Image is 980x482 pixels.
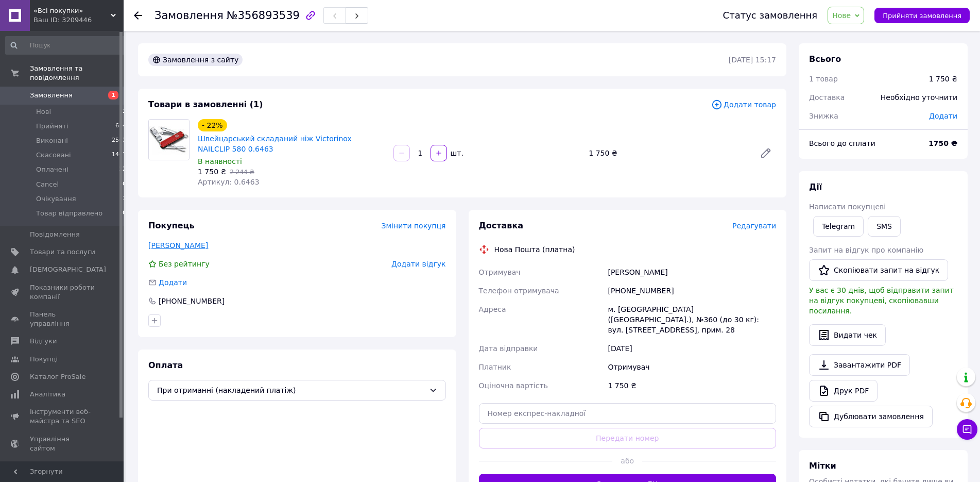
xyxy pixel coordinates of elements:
span: Додати [929,112,957,120]
div: Статус замовлення [723,10,818,21]
span: Очікування [36,194,76,204]
span: [DEMOGRAPHIC_DATA] [30,265,106,274]
span: 2 244 ₴ [230,169,254,176]
span: Покупець [148,221,195,230]
span: Нове [832,11,851,20]
button: SMS [868,216,901,237]
span: Аналітика [30,390,65,399]
span: 1467 [112,151,126,160]
a: Друк PDF [809,380,878,402]
span: Товари в замовленні (1) [148,99,263,109]
div: Необхідно уточнити [874,86,964,109]
button: Прийняти замовлення [874,8,970,23]
div: 1 750 ₴ [584,146,751,160]
a: Telegram [813,216,864,237]
span: Всього [809,54,841,64]
div: Замовлення з сайту [148,54,243,66]
b: 1750 ₴ [929,139,957,147]
span: Адреса [479,305,506,313]
button: Чат з покупцем [957,419,977,440]
div: [DATE] [606,339,778,358]
span: Запит на відгук про компанію [809,246,923,254]
time: [DATE] 15:17 [729,56,776,64]
div: [PHONE_NUMBER] [606,281,778,300]
span: Управління сайтом [30,435,95,453]
span: Відгуки [30,337,57,346]
a: Завантажити PDF [809,354,910,376]
span: Нові [36,107,51,117]
span: Замовлення [154,9,223,22]
span: У вас є 30 днів, щоб відправити запит на відгук покупцеві, скопіювавши посилання. [809,286,954,315]
span: Cancel [36,180,59,189]
span: Змінити покупця [382,222,446,230]
span: Замовлення [30,91,73,100]
span: Мітки [809,461,836,471]
span: Платник [479,363,511,371]
div: [PERSON_NAME] [606,263,778,281]
span: Прийняти замовлення [883,12,961,20]
div: Отримувач [606,358,778,376]
span: Отримувач [479,268,521,276]
span: Панель управління [30,310,95,328]
span: або [612,456,642,466]
span: Доставка [479,221,524,230]
button: Скопіювати запит на відгук [809,259,948,281]
span: 0 [123,209,126,218]
span: Показники роботи компанії [30,283,95,302]
img: Швейцарський складаний ніж Victorinox NAILCLIP 580 0.6463 [149,120,189,160]
span: 22 [119,165,126,174]
span: Прийняті [36,122,68,131]
button: Дублювати замовлення [809,406,933,427]
span: Телефон отримувача [479,287,559,295]
span: Без рейтингу [159,260,210,268]
span: Покупці [30,355,58,364]
span: 1 750 ₴ [198,168,226,176]
span: Дії [809,182,822,192]
span: Виконані [36,136,68,145]
div: м. [GEOGRAPHIC_DATA] ([GEOGRAPHIC_DATA].), №360 (до 30 кг): вул. [STREET_ADDRESS], прим. 28 [606,300,778,339]
span: Оціночна вартість [479,381,548,390]
span: «Всі покупки» [33,6,111,15]
input: Пошук [5,36,127,55]
div: - 22% [198,119,227,131]
span: 654 [115,122,126,131]
span: Додати відгук [391,260,445,268]
span: Інструменти веб-майстра та SEO [30,407,95,426]
span: 2 [123,107,126,117]
span: 1 товар [809,75,838,83]
span: Скасовані [36,151,71,160]
a: Швейцарський складаний ніж Victorinox NAILCLIP 580 0.6463 [198,135,352,153]
span: Написати покупцеві [809,203,886,211]
span: Редагувати [732,222,776,230]
div: 1 750 ₴ [606,376,778,395]
span: 1 [108,91,118,99]
div: шт. [448,148,465,158]
button: Видати чек [809,324,886,346]
span: Додати товар [711,99,776,110]
input: Номер експрес-накладної [479,403,777,424]
div: [PHONE_NUMBER] [158,296,226,306]
div: Ваш ID: 3209446 [33,15,124,25]
span: При отриманні (накладений платіж) [157,385,425,396]
a: [PERSON_NAME] [148,241,208,250]
span: Доставка [809,93,845,102]
span: Оплачені [36,165,68,174]
span: Додати [159,278,187,287]
span: Оплата [148,360,183,370]
span: №356893539 [227,9,300,22]
span: Повідомлення [30,230,80,239]
span: 2501 [112,136,126,145]
span: 0 [123,180,126,189]
span: Дата відправки [479,344,538,353]
span: Товар відправлено [36,209,102,218]
div: Нова Пошта (платна) [492,244,578,255]
a: Редагувати [755,143,776,163]
span: Товари та послуги [30,247,95,257]
div: 1 750 ₴ [929,74,957,84]
span: 1 [123,194,126,204]
span: Каталог ProSale [30,372,85,381]
span: Замовлення та повідомлення [30,64,124,82]
span: Знижка [809,112,838,120]
span: Всього до сплати [809,139,875,147]
span: В наявності [198,157,242,165]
